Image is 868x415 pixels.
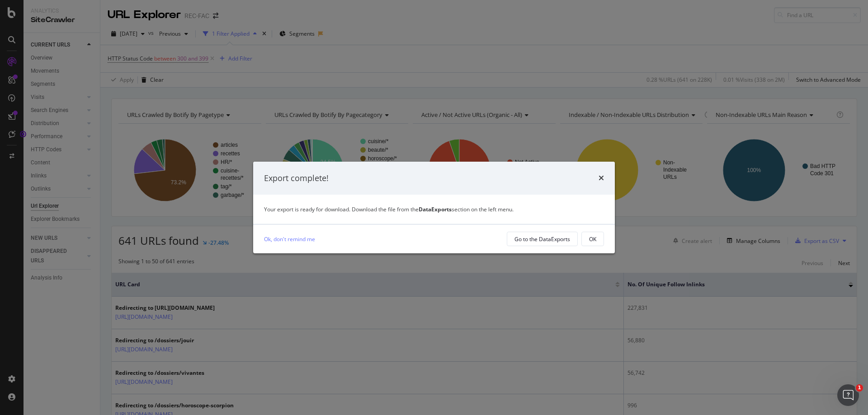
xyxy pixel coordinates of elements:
strong: DataExports [419,205,452,213]
div: Your export is ready for download. Download the file from the [264,205,604,213]
div: Go to the DataExports [514,235,570,243]
iframe: Intercom live chat [837,384,859,406]
div: modal [253,162,615,254]
span: section on the left menu. [419,205,514,213]
button: OK [581,232,604,246]
span: 1 [856,384,863,392]
div: times [599,173,604,184]
div: Export complete! [264,173,329,184]
button: Go to the DataExports [507,232,578,246]
div: OK [589,235,596,243]
a: Ok, don't remind me [264,234,315,244]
